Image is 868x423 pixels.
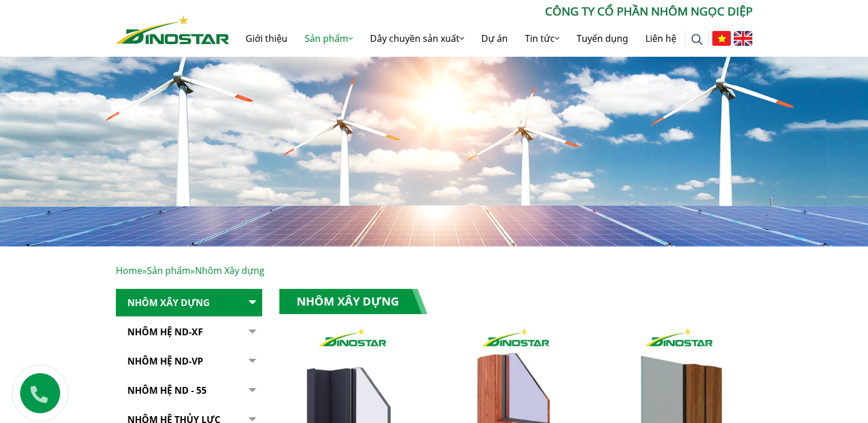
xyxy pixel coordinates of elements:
a: Nhôm Hệ ND-VP [116,347,262,375]
a: NHÔM HỆ ND - 55 [116,377,262,405]
img: English [734,31,753,46]
img: search [691,34,703,45]
a: Dự án [473,20,516,57]
a: Nhôm Xây dựng [116,289,262,317]
a: Tin tức [516,20,568,57]
a: Sản phẩm [296,20,361,57]
a: Giới thiệu [237,20,296,57]
a: Tuyển dụng [568,20,637,57]
a: Home [116,264,142,277]
img: Tiếng Việt [712,31,731,46]
span: Nhôm Xây dựng [195,264,264,277]
a: Dây chuyền sản xuất [361,20,473,57]
img: Nhôm Dinostar [116,15,229,44]
span: » » [116,264,264,277]
a: Liên hệ [637,20,685,57]
a: Sản phẩm [147,264,190,277]
a: Nhôm Hệ ND-XF [116,318,262,346]
h1: Nhôm Xây dựng [279,289,427,314]
p: CÔNG TY CỔ PHẦN NHÔM NGỌC DIỆP [229,3,753,20]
